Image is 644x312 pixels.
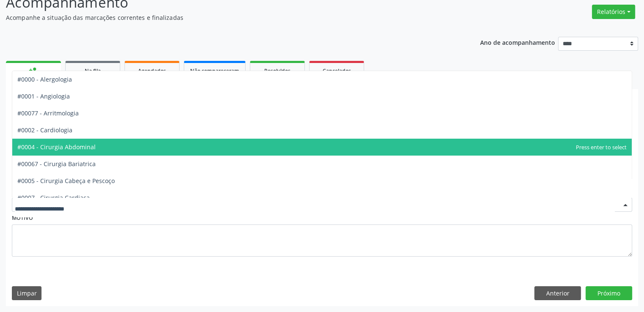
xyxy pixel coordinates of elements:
[592,5,635,19] button: Relatórios
[586,286,632,301] button: Próximo
[17,75,72,83] span: #0000 - Alergologia
[534,286,581,301] button: Anterior
[17,160,96,168] span: #00067 - Cirurgia Bariatrica
[138,67,166,74] span: Agendados
[17,126,72,134] span: #0002 - Cardiologia
[17,92,70,100] span: #0001 - Angiologia
[6,13,448,22] p: Acompanhe a situação das marcações correntes e finalizadas
[264,67,290,74] span: Resolvidos
[480,37,555,47] p: Ano de acompanhamento
[17,177,115,185] span: #0005 - Cirurgia Cabeça e Pescoço
[190,67,239,74] span: Não compareceram
[17,194,90,202] span: #0007 - Cirurgia Cardiaca
[12,212,33,225] label: Motivo
[323,67,351,74] span: Cancelados
[85,67,101,74] span: Na fila
[17,143,96,151] span: #0004 - Cirurgia Abdominal
[29,66,38,75] div: person_add
[17,109,79,117] span: #00077 - Arritmologia
[12,286,41,301] button: Limpar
